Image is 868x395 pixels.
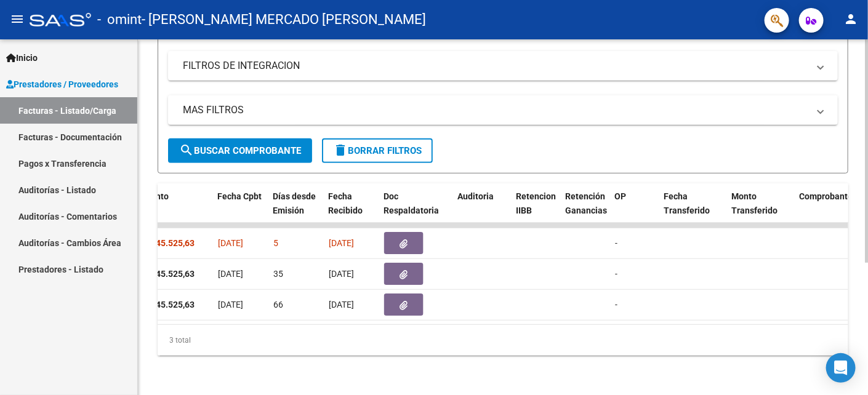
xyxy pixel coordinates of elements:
[565,191,607,215] span: Retención Ganancias
[379,183,452,237] datatable-header-cell: Doc Respaldatoria
[384,191,439,215] span: Doc Respaldatoria
[333,145,422,156] span: Borrar Filtros
[218,300,243,309] span: [DATE]
[329,269,354,279] span: [DATE]
[615,238,617,248] span: -
[139,183,212,237] datatable-header-cell: Monto
[452,183,511,237] datatable-header-cell: Auditoria
[664,191,710,215] span: Fecha Transferido
[333,143,348,158] mat-icon: delete
[511,183,560,237] datatable-header-cell: Retencion IIBB
[217,191,262,201] span: Fecha Cpbt
[183,103,808,117] mat-panel-title: MAS FILTROS
[615,300,617,309] span: -
[158,325,848,356] div: 3 total
[168,51,838,81] mat-expansion-panel-header: FILTROS DE INTEGRACION
[273,238,278,248] span: 5
[731,191,778,215] span: Monto Transferido
[97,6,142,33] span: - omint
[329,300,354,309] span: [DATE]
[322,138,433,163] button: Borrar Filtros
[218,269,243,279] span: [DATE]
[10,12,25,26] mat-icon: menu
[144,238,195,248] strong: $ 245.525,63
[179,145,301,156] span: Buscar Comprobante
[323,183,379,237] datatable-header-cell: Fecha Recibido
[609,183,659,237] datatable-header-cell: OP
[6,78,118,91] span: Prestadores / Proveedores
[516,191,556,215] span: Retencion IIBB
[328,191,363,215] span: Fecha Recibido
[560,183,609,237] datatable-header-cell: Retención Ganancias
[615,269,617,279] span: -
[144,300,195,309] strong: $ 245.525,63
[826,353,856,383] div: Open Intercom Messenger
[659,183,726,237] datatable-header-cell: Fecha Transferido
[726,183,794,237] datatable-header-cell: Monto Transferido
[6,51,38,65] span: Inicio
[799,191,853,201] span: Comprobante
[273,191,316,215] span: Días desde Emisión
[179,143,194,158] mat-icon: search
[144,269,195,279] strong: $ 245.525,63
[143,191,169,201] span: Monto
[614,191,626,201] span: OP
[273,269,283,279] span: 35
[843,12,858,26] mat-icon: person
[168,95,838,125] mat-expansion-panel-header: MAS FILTROS
[329,238,354,248] span: [DATE]
[218,238,243,248] span: [DATE]
[273,300,283,309] span: 66
[142,6,426,33] span: - [PERSON_NAME] MERCADO [PERSON_NAME]
[183,59,808,73] mat-panel-title: FILTROS DE INTEGRACION
[168,138,312,163] button: Buscar Comprobante
[212,183,268,237] datatable-header-cell: Fecha Cpbt
[268,183,323,237] datatable-header-cell: Días desde Emisión
[457,191,494,201] span: Auditoria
